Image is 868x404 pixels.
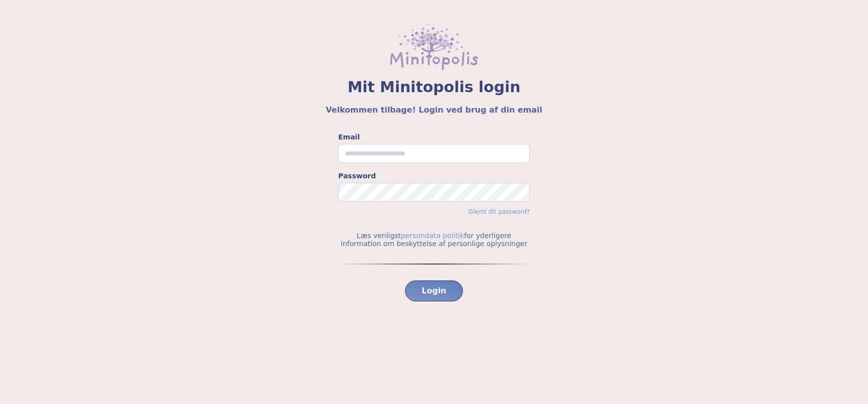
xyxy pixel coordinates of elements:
[468,208,530,215] a: Glemt dit password?
[24,104,844,116] h5: Velkommen tilbage! Login ved brug af din email
[405,280,463,301] button: Login
[422,285,446,297] span: Login
[24,78,844,96] span: Mit Minitopolis login
[338,132,530,142] label: Email
[338,232,530,248] p: Læs venligst for yderligere information om beskyttelse af personlige oplysninger
[401,232,464,240] a: persondata politik
[338,171,530,181] label: Password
